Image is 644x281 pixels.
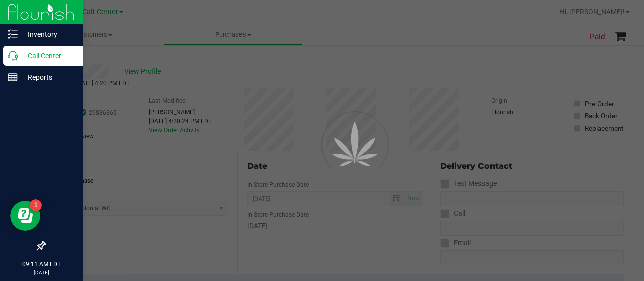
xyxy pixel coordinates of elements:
p: Call Center [18,50,78,62]
iframe: Resource center unread badge [30,199,42,211]
iframe: Resource center [10,201,40,231]
p: Reports [18,71,78,83]
p: 09:11 AM EDT [5,260,78,269]
p: [DATE] [5,269,78,276]
inline-svg: Reports [8,72,18,82]
inline-svg: Call Center [8,51,18,61]
inline-svg: Inventory [8,29,18,39]
p: Inventory [18,28,78,40]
